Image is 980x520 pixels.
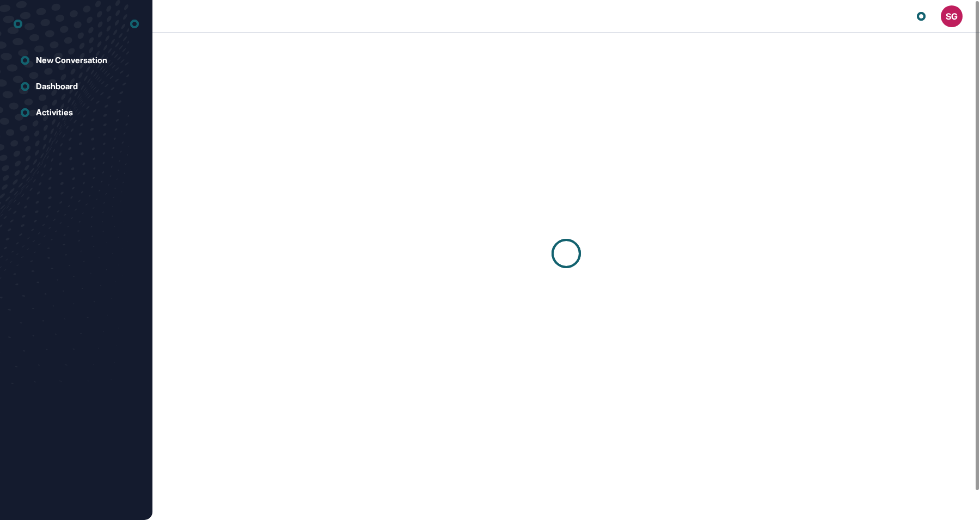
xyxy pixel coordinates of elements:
div: Dashboard [36,82,78,91]
a: Activities [14,102,139,123]
div: Activities [36,108,73,117]
div: New Conversation [36,55,107,65]
a: Dashboard [14,76,139,97]
a: New Conversation [14,49,139,71]
div: entrapeer-logo [14,15,22,33]
button: SG [941,5,963,27]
